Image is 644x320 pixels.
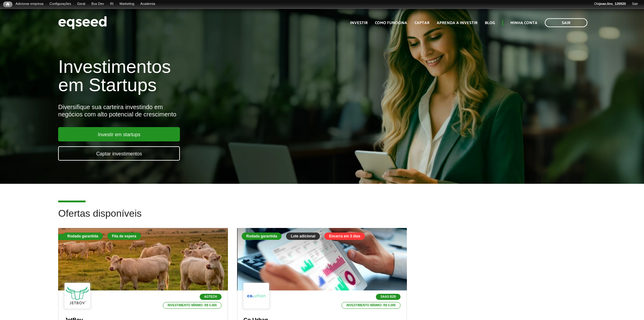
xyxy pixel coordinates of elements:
a: Início [3,2,12,7]
h2: Ofertas disponíveis [58,208,586,228]
a: Adicionar empresa [12,2,47,6]
div: Rodada garantida [242,233,282,240]
a: Sair [545,18,587,27]
p: Agtech [200,294,222,300]
div: Lote adicional [286,233,320,240]
a: Minha conta [510,21,537,25]
a: Como funciona [375,21,407,25]
a: Aprenda a investir [437,21,478,25]
div: Encerra em 3 dias [324,233,365,240]
span: Início [6,2,9,6]
a: Investir [350,21,368,25]
a: Bus Dev [88,2,107,6]
div: Rodada garantida [63,233,103,240]
a: Blog [485,21,495,25]
strong: joao.lins_126920 [599,2,626,5]
a: Captar investimentos [58,146,180,161]
p: Investimento mínimo: R$ 5.000 [341,302,401,309]
p: SaaS B2B [376,294,401,300]
h1: Investimentos em Startups [58,58,371,94]
a: Academia [137,2,158,6]
a: Configurações [47,2,74,6]
div: Fila de espera [107,233,141,240]
img: EqSeed [58,15,107,31]
a: RI [107,2,117,6]
div: Fila de espera [58,234,92,240]
p: Investimento mínimo: R$ 5.000 [163,302,222,309]
a: Investir em startups [58,127,180,141]
a: Geral [74,2,88,6]
a: Marketing [117,2,137,6]
div: Diversifique sua carteira investindo em negócios com alto potencial de crescimento [58,103,371,118]
a: Sair [629,2,641,6]
a: Captar [415,21,429,25]
a: Olájoao.lins_126920 [591,2,629,6]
